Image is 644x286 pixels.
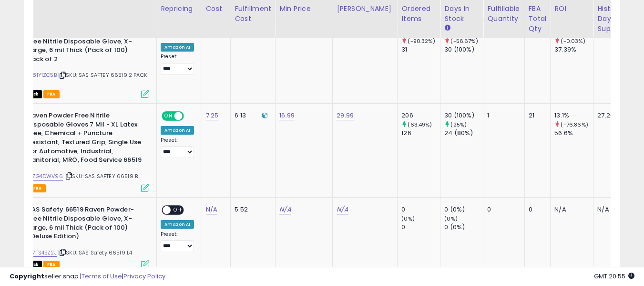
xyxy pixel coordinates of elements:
[279,111,295,120] a: 16.99
[529,111,543,120] div: 21
[161,231,194,253] div: Preset:
[235,4,271,24] div: Fulfillment Cost
[26,172,63,180] a: B07G4DWV96
[206,111,219,120] a: 7.25
[594,272,634,281] span: 2025-08-14 20:55 GMT
[337,205,348,214] a: N/A
[561,37,585,45] small: (-0.03%)
[161,43,194,52] div: Amazon AI
[450,37,478,45] small: (-56.67%)
[206,205,217,214] a: N/A
[444,24,450,32] small: Days In Stock.
[554,129,593,138] div: 56.6%
[235,111,268,120] div: 6.13
[561,121,588,128] small: (-76.86%)
[444,129,483,138] div: 24 (80%)
[401,4,436,24] div: Ordered Items
[401,129,440,138] div: 126
[279,4,328,14] div: Min Price
[444,4,479,24] div: Days In Stock
[444,205,483,214] div: 0 (0%)
[597,111,629,120] div: 27.20
[597,205,629,214] div: N/A
[279,205,291,214] a: N/A
[444,111,483,120] div: 30 (100%)
[183,112,198,120] span: OFF
[26,249,57,257] a: B07TS4BZ2J
[28,28,143,66] b: SAS Safety 66519 Raven Powder-Free Nitrile Disposable Glove, X-Large, 6 mil Thick (Pack of 100) P...
[163,112,174,120] span: ON
[401,111,440,120] div: 206
[444,215,458,222] small: (0%)
[161,137,194,159] div: Preset:
[337,4,393,14] div: [PERSON_NAME]
[408,37,435,45] small: (-90.32%)
[487,4,520,24] div: Fulfillable Quantity
[337,111,354,120] a: 29.99
[529,4,547,34] div: FBA Total Qty
[4,4,153,14] div: Title
[401,45,440,54] div: 31
[444,45,483,54] div: 30 (100%)
[401,223,440,232] div: 0
[43,90,60,98] span: FBA
[30,184,46,192] span: FBA
[161,126,194,135] div: Amazon AI
[161,4,198,14] div: Repricing
[161,220,194,229] div: Amazon AI
[206,4,227,14] div: Cost
[123,272,165,281] a: Privacy Policy
[554,111,593,120] div: 13.1%
[597,4,632,34] div: Historical Days Of Supply
[444,223,483,232] div: 0 (0%)
[529,205,543,214] div: 0
[58,249,132,256] span: | SKU: SAS Safety 66519 L4
[6,71,147,85] span: | SKU: SAS SAFTEY 66519 2 PACK L2
[450,121,467,128] small: (25%)
[82,272,122,281] a: Terms of Use
[10,272,165,281] div: seller snap | |
[26,71,57,79] a: B081Y1ZC5B
[10,272,44,281] strong: Copyright
[554,45,593,54] div: 37.39%
[554,205,586,214] div: N/A
[235,205,268,214] div: 5.52
[487,205,517,214] div: 0
[161,53,194,75] div: Preset:
[554,4,589,14] div: ROI
[171,206,186,214] span: OFF
[487,111,517,120] div: 1
[64,172,138,180] span: | SKU: SAS SAFTEY 66519 B
[28,205,143,243] b: SAS Safety 66519 Raven Powder-Free Nitrile Disposable Glove, X-Large, 6 mil Thick (Pack of 100) (...
[28,111,143,167] b: Raven Powder Free Nitrile Disposable Gloves 7 Mil - XL Latex Free, Chemical + Puncture Resistant,...
[401,205,440,214] div: 0
[408,121,432,128] small: (63.49%)
[401,215,415,222] small: (0%)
